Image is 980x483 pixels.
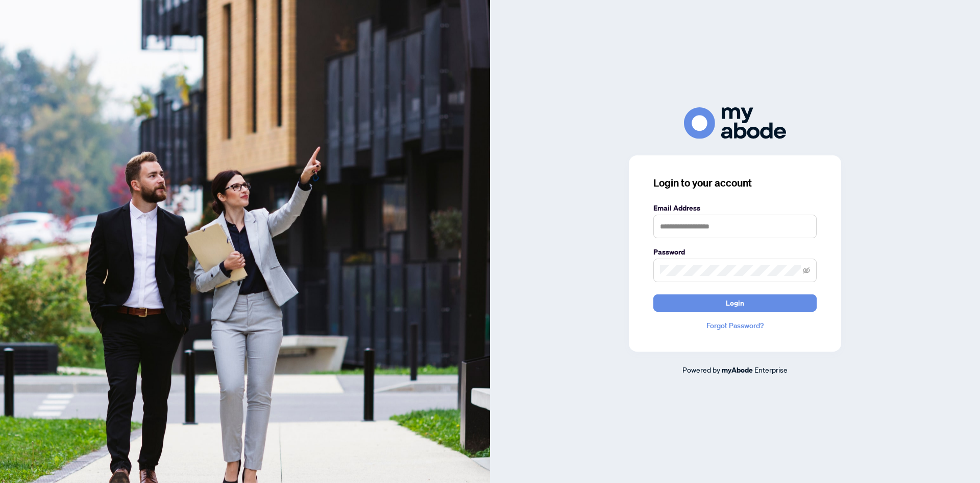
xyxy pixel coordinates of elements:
a: myAbode [722,364,753,376]
h3: Login to your account [653,176,817,190]
label: Email Address [653,202,817,214]
label: Password [653,246,817,258]
span: eye-invisible [803,267,810,274]
span: Enterprise [754,365,788,374]
span: Login [726,295,744,311]
a: Forgot Password? [653,320,817,331]
span: Powered by [682,365,720,374]
img: ma-logo [684,107,786,139]
button: Login [653,294,817,312]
